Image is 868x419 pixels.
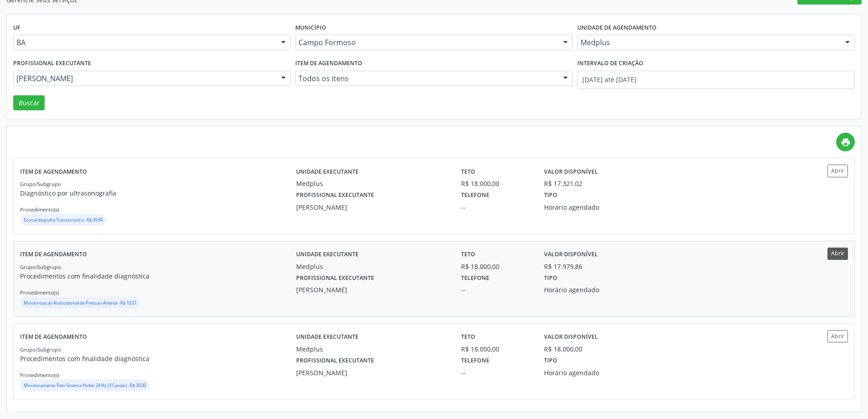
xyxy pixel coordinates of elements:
[580,38,836,47] span: Medplus
[296,165,359,179] label: Unidade executante
[827,248,848,260] button: Abrir
[296,271,374,285] label: Profissional executante
[461,368,531,378] div: --
[461,330,475,344] label: Teto
[544,262,582,271] div: R$ 17.979,86
[296,368,449,378] div: [PERSON_NAME]
[20,372,59,378] small: Procedimento(s)
[461,165,475,179] label: Teto
[544,165,598,179] label: Valor disponível
[298,38,554,47] span: Campo Formoso
[461,188,489,202] label: Telefone
[295,21,326,35] label: Município
[544,188,557,202] label: Tipo
[20,264,61,270] small: Grupo/Subgrupo
[20,289,59,296] small: Procedimento(s)
[296,188,374,202] label: Profissional executante
[24,217,103,223] small: Ecocardiografia Transtoracica - R$ 39,94
[20,188,296,198] p: Diagnóstico por ultrasonografia
[841,137,851,147] i: print
[24,383,146,388] small: Monitoramento Pelo Sistema Holter 24 Hs (3 Canais) - R$ 30,00
[577,21,657,35] label: Unidade de agendamento
[577,57,643,71] label: Intervalo de criação
[577,71,855,89] input: Selecione um intervalo
[836,133,855,151] a: print
[827,330,848,342] button: Abrir
[544,271,557,285] label: Tipo
[461,271,489,285] label: Telefone
[544,202,655,212] div: Horário agendado
[827,165,848,177] button: Abrir
[20,354,296,363] p: Procedimentos com finalidade diagnóstica
[544,179,582,188] div: R$ 17.321,02
[20,248,87,262] label: Item de agendamento
[461,354,489,368] label: Telefone
[13,57,91,71] label: Profissional executante
[16,74,272,83] span: [PERSON_NAME]
[461,344,531,354] div: R$ 18.000,00
[13,95,45,111] button: Buscar
[544,344,582,354] div: R$ 18.000,00
[296,248,359,262] label: Unidade executante
[24,300,136,306] small: Monitorizacao Ambulatorial de Pressao Arterial - R$ 10,07
[13,21,21,35] label: UF
[296,354,374,368] label: Profissional executante
[461,202,531,212] div: --
[20,330,87,344] label: Item de agendamento
[16,38,272,47] span: BA
[296,179,449,188] div: Medplus
[20,271,296,281] p: Procedimentos com finalidade diagnóstica
[544,285,655,295] div: Horário agendado
[296,330,359,344] label: Unidade executante
[544,368,655,378] div: Horário agendado
[20,181,61,187] small: Grupo/Subgrupo
[296,285,449,295] div: [PERSON_NAME]
[296,202,449,212] div: [PERSON_NAME]
[296,344,449,354] div: Medplus
[461,262,531,271] div: R$ 18.000,00
[461,248,475,262] label: Teto
[544,248,598,262] label: Valor disponível
[20,346,61,353] small: Grupo/Subgrupo
[544,330,598,344] label: Valor disponível
[295,57,362,71] label: Item de agendamento
[20,206,59,213] small: Procedimento(s)
[461,285,531,295] div: --
[461,179,531,188] div: R$ 18.000,00
[296,262,449,271] div: Medplus
[544,354,557,368] label: Tipo
[298,74,554,83] span: Todos os itens
[20,165,87,179] label: Item de agendamento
